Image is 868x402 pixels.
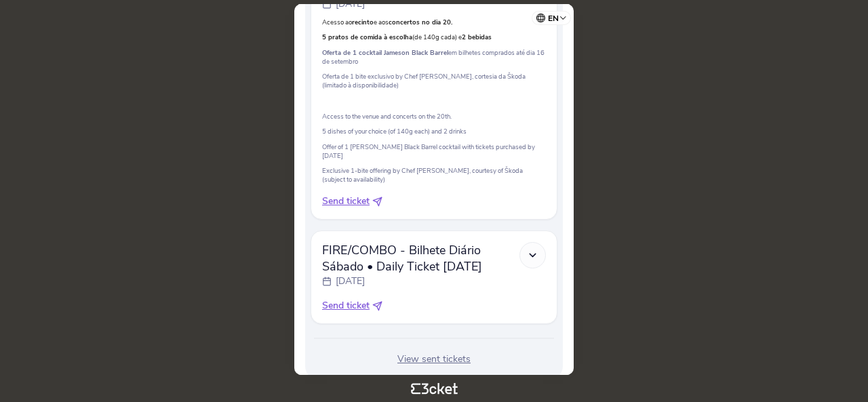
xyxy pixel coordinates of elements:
p: Access to the venue and concerts on the 20th. [322,112,546,121]
p: em bilhetes comprados até dia 16 de setembro [322,48,546,66]
p: [DATE] [336,275,365,288]
div: View sent tickets [311,353,557,366]
span: (de 140g cada) e [412,33,462,41]
p: 5 dishes of your choice (of 140g each) and 2 drinks [322,127,546,136]
span: e aos [374,18,389,26]
p: Exclusive 1-bite offering by Chef [PERSON_NAME], courtesy of Škoda (subject to availability) [322,166,546,184]
strong: 5 pratos de comida à escolha [322,33,412,41]
span: Acesso ao [322,18,352,26]
strong: 2 bebidas [462,33,492,41]
strong: concertos no dia 20. [389,18,452,26]
p: Oferta de 1 bite exclusivo by Chef [PERSON_NAME], cortesia da Škoda (limitado à disponibilidade) [322,72,546,89]
span: FIRE/COMBO - Bilhete Diário Sábado • Daily Ticket [DATE] [322,242,519,275]
p: Offer of 1 [PERSON_NAME] Black Barrel cocktail with tickets purchased by [DATE] [322,142,546,160]
strong: recinto [352,18,374,26]
span: Send ticket [322,195,370,208]
strong: Oferta de 1 cocktail Jameson Black Barrel [322,48,448,57]
span: Send ticket [322,299,370,313]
